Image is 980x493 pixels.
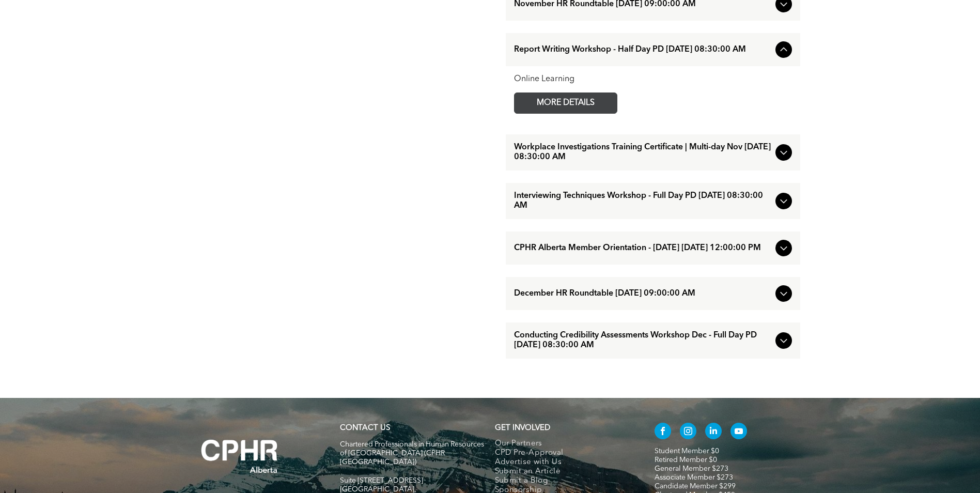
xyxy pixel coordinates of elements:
[655,448,719,455] a: Student Member $0
[705,423,722,442] a: linkedin
[514,191,771,211] span: Interviewing Techniques Workshop - Full Day PD [DATE] 08:30:00 AM
[655,483,736,490] a: Candidate Member $299
[495,467,633,476] a: Submit an Article
[514,93,617,114] a: MORE DETAILS
[514,331,771,350] span: Conducting Credibility Assessments Workshop Dec - Full Day PD [DATE] 08:30:00 AM
[495,458,633,467] a: Advertise with Us
[680,423,696,442] a: instagram
[495,424,550,432] span: GET INVOLVED
[514,74,792,84] div: Online Learning
[655,465,728,472] a: General Member $273
[340,424,390,432] a: CONTACT US
[340,477,423,484] span: Suite [STREET_ADDRESS]
[495,449,633,458] a: CPD Pre-Approval
[514,143,771,162] span: Workplace Investigations Training Certificate | Multi-day Nov [DATE] 08:30:00 AM
[525,93,606,113] span: MORE DETAILS
[730,423,747,442] a: youtube
[495,476,633,486] a: Submit a Blog
[655,423,671,442] a: facebook
[655,474,733,481] a: Associate Member $273
[495,439,633,449] a: Our Partners
[340,441,484,466] span: Chartered Professionals in Human Resources of [GEOGRAPHIC_DATA] (CPHR [GEOGRAPHIC_DATA])
[655,456,717,464] a: Retired Member $0
[514,289,771,299] span: December HR Roundtable [DATE] 09:00:00 AM
[514,243,771,253] span: CPHR Alberta Member Orientation - [DATE] [DATE] 12:00:00 PM
[514,45,771,55] span: Report Writing Workshop - Half Day PD [DATE] 08:30:00 AM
